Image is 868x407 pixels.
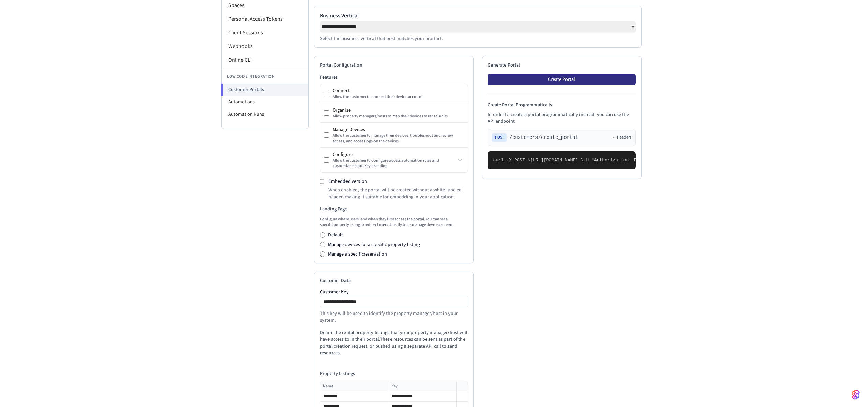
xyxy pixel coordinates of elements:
[320,310,468,324] p: This key will be used to identify the property manager/host in your system.
[320,62,468,69] h2: Portal Configuration
[333,94,464,100] div: Allow the customer to connect their device accounts
[333,107,464,114] div: Organize
[328,232,343,238] label: Default
[333,126,464,133] div: Manage Devices
[222,108,308,120] li: Automation Runs
[320,12,636,20] label: Business Vertical
[333,151,456,158] div: Configure
[222,96,308,108] li: Automations
[333,87,464,94] div: Connect
[488,111,636,125] p: In order to create a portal programmatically instead, you can use the API endpoint
[222,40,308,53] li: Webhooks
[488,74,636,85] button: Create Portal
[510,134,578,141] span: /customers/create_portal
[221,84,308,96] li: Customer Portals
[488,102,636,108] h4: Create Portal Programmatically
[388,381,456,391] th: Key
[222,53,308,67] li: Online CLI
[333,158,456,169] div: Allow the customer to configure access automation rules and customize Instant Key branding
[320,277,468,284] h2: Customer Data
[584,158,711,163] span: -H "Authorization: Bearer seam_api_key_123456" \
[222,26,308,40] li: Client Sessions
[222,12,308,26] li: Personal Access Tokens
[333,114,464,119] div: Allow property managers/hosts to map their devices to rental units
[333,133,464,144] div: Allow the customer to manage their devices, troubleshoot and review access, and access logs on th...
[492,133,507,142] span: POST
[328,178,367,185] label: Embedded version
[328,251,387,258] label: Manage a specific reservation
[852,389,860,400] img: SeamLogoGradient.69752ec5.svg
[320,329,468,357] p: Define the rental property listings that your property manager/host will have access to in their ...
[320,217,468,228] p: Configure where users land when they first access the portal. You can set a specific property lis...
[320,35,636,42] p: Select the business vertical that best matches your product.
[320,290,468,294] label: Customer Key
[320,206,468,213] h3: Landing Page
[328,187,468,200] p: When enabled, the portal will be created without a white-labeled header, making it suitable for e...
[320,381,388,391] th: Name
[530,158,584,163] span: [URL][DOMAIN_NAME] \
[488,62,636,69] h2: Generate Portal
[493,158,530,163] span: curl -X POST \
[320,370,468,377] h4: Property Listings
[222,70,308,84] li: Low Code Integration
[328,241,420,248] label: Manage devices for a specific property listing
[612,135,631,140] button: Headers
[320,74,468,81] h3: Features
